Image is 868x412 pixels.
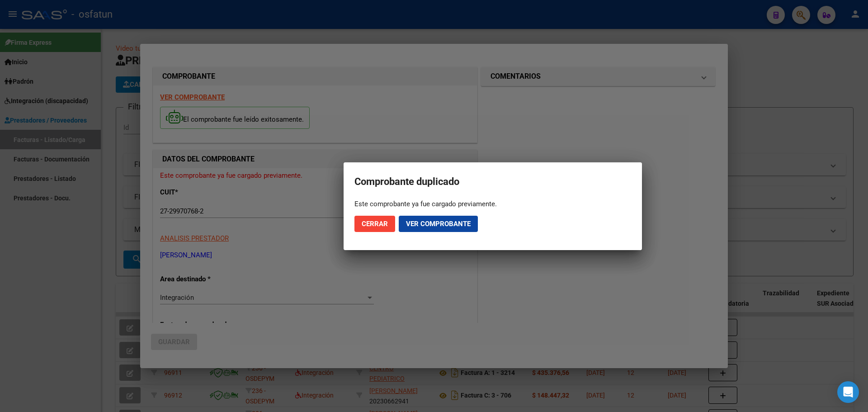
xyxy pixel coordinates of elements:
h2: Comprobante duplicado [354,173,631,190]
button: Ver comprobante [399,216,478,232]
span: Cerrar [362,220,388,228]
div: Open Intercom Messenger [837,381,859,403]
button: Cerrar [354,216,395,232]
span: Ver comprobante [406,220,471,228]
div: Este comprobante ya fue cargado previamente. [354,199,631,208]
